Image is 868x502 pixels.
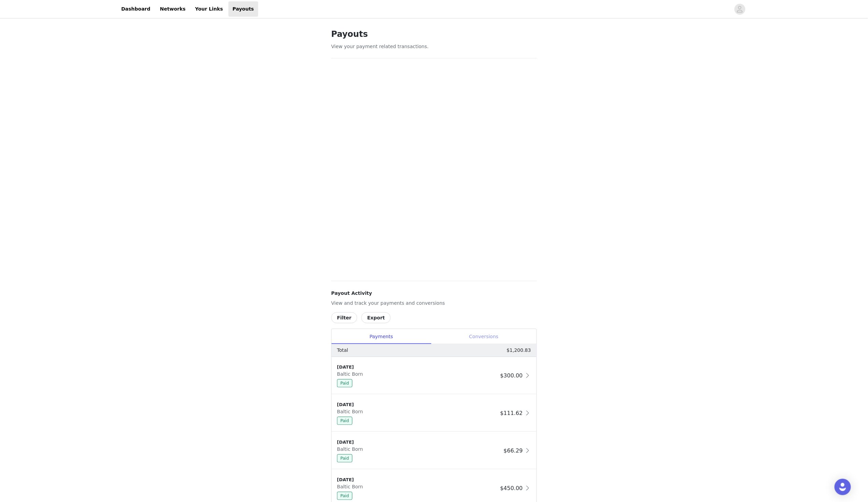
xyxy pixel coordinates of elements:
span: Baltic Born [337,371,366,377]
div: clickable-list-item [332,395,536,432]
div: clickable-list-item [332,357,536,395]
a: Payouts [228,1,258,17]
span: Paid [337,417,352,425]
span: Paid [337,492,352,500]
p: Total [337,347,348,354]
p: View and track your payments and conversions [331,300,537,307]
span: Baltic Born [337,409,366,414]
span: Baltic Born [337,446,366,452]
div: Payments [332,329,431,344]
div: clickable-list-item [332,432,536,470]
div: [DATE] [337,476,498,483]
h4: Payout Activity [331,290,537,297]
span: Paid [337,379,352,387]
button: Filter [331,312,357,323]
span: Paid [337,454,352,462]
div: [DATE] [337,439,501,446]
span: $300.00 [500,372,523,379]
div: [DATE] [337,401,498,408]
a: Networks [156,1,190,17]
div: avatar [737,4,743,15]
div: Open Intercom Messenger [835,479,851,495]
h1: Payouts [331,28,537,40]
div: Conversions [431,329,536,344]
button: Export [361,312,391,323]
span: $111.62 [500,410,523,416]
a: Your Links [191,1,227,17]
span: $450.00 [500,485,523,491]
p: View your payment related transactions. [331,43,537,50]
span: Baltic Born [337,484,366,489]
span: $66.29 [504,447,523,454]
div: [DATE] [337,364,498,371]
p: $1,200.83 [507,347,531,354]
a: Dashboard [117,1,154,17]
